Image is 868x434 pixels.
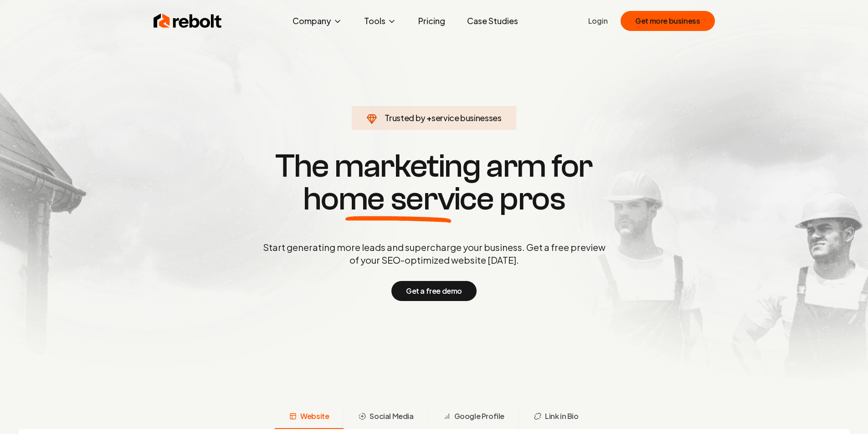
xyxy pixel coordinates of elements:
[545,411,579,422] span: Link in Bio
[588,15,608,26] a: Login
[519,405,593,429] button: Link in Bio
[460,12,525,30] a: Case Studies
[154,12,222,30] img: Rebolt Logo
[428,405,519,429] button: Google Profile
[216,150,653,215] h1: The marketing arm for pros
[411,12,452,30] a: Pricing
[300,411,329,422] span: Website
[285,12,349,30] button: Company
[454,411,504,422] span: Google Profile
[426,112,431,123] span: +
[275,405,344,429] button: Website
[391,281,477,301] button: Get a free demo
[344,405,428,429] button: Social Media
[261,241,607,266] p: Start generating more leads and supercharge your business. Get a free preview of your SEO-optimiz...
[621,11,714,31] button: Get more business
[303,183,494,215] span: home service
[385,112,425,123] span: Trusted by
[431,112,502,123] span: service businesses
[370,411,413,422] span: Social Media
[357,12,404,30] button: Tools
